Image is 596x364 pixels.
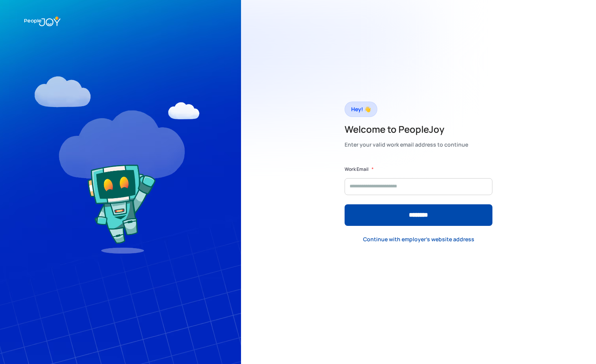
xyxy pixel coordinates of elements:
[357,232,480,247] a: Continue with employer's website address
[351,104,371,115] div: Hey! 👋
[345,165,492,226] form: Form
[363,235,474,243] div: Continue with employer's website address
[345,139,468,150] div: Enter your valid work email address to continue
[345,123,468,135] h2: Welcome to PeopleJoy
[345,165,368,173] label: Work Email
